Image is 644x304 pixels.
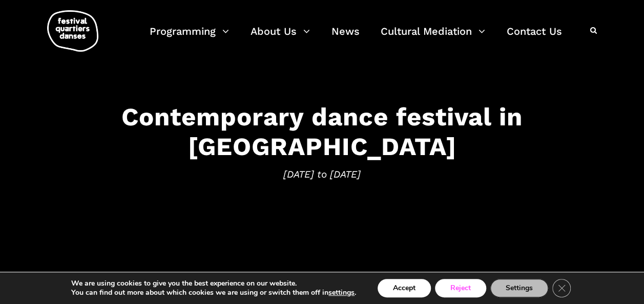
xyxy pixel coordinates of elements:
[378,279,431,297] button: Accept
[47,10,98,52] img: logo-fqd-med
[328,288,355,297] button: settings
[10,167,634,182] span: [DATE] to [DATE]
[71,279,356,288] p: We are using cookies to give you the best experience on our website.
[71,288,356,297] p: You can find out more about which cookies we are using or switch them off in .
[10,101,634,162] h3: Contemporary dance festival in [GEOGRAPHIC_DATA]
[435,279,486,297] button: Reject
[490,279,548,297] button: Settings
[552,279,571,297] button: Close GDPR Cookie Banner
[150,23,229,53] a: Programming
[507,23,562,53] a: Contact Us
[251,23,310,53] a: About Us
[331,23,360,53] a: News
[381,23,485,53] a: Cultural Mediation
